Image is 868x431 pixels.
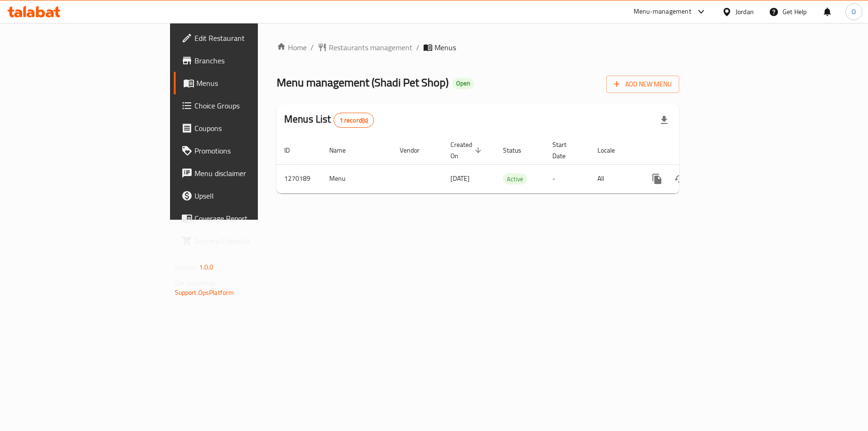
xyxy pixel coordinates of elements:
span: Name [329,145,358,156]
span: Upsell [194,190,308,201]
span: Promotions [194,145,308,156]
div: Open [452,78,474,89]
span: Created On [450,139,484,162]
span: Grocery Checklist [194,235,308,246]
a: Coverage Report [174,207,315,230]
a: Grocery Checklist [174,230,315,252]
nav: breadcrumb [277,42,679,53]
a: Menus [174,72,315,94]
td: - [545,164,590,193]
span: ID [284,145,302,156]
span: 1 record(s) [334,116,374,125]
span: Menu management ( Shadi Pet Shop ) [277,72,449,93]
td: All [590,164,638,193]
span: Coverage Report [194,213,308,224]
a: Upsell [174,185,315,207]
a: Edit Restaurant [174,27,315,49]
span: Start Date [552,139,579,162]
span: Version: [175,261,198,273]
td: Menu [322,164,392,193]
span: Menus [434,42,456,53]
span: Open [452,79,474,87]
a: Menu disclaimer [174,162,315,185]
span: Add New Menu [614,78,672,90]
button: Change Status [668,168,691,190]
th: Actions [638,136,744,165]
a: Support.OpsPlatform [175,286,234,299]
span: Locale [597,145,627,156]
span: Status [503,145,534,156]
span: [DATE] [450,172,470,185]
span: Choice Groups [194,100,308,111]
a: Restaurants management [318,42,412,53]
a: Choice Groups [174,94,315,117]
a: Promotions [174,139,315,162]
li: / [416,42,419,53]
span: Vendor [400,145,432,156]
span: Coupons [194,123,308,134]
span: Menus [196,77,308,89]
span: Edit Restaurant [194,32,308,44]
span: Active [503,174,527,185]
table: enhanced table [277,136,744,193]
button: Add New Menu [606,76,679,93]
div: Menu-management [634,6,691,17]
div: Active [503,173,527,185]
span: 1.0.0 [199,261,214,273]
div: Export file [653,109,675,131]
div: Total records count [333,113,374,128]
a: Coupons [174,117,315,139]
h2: Menus List [284,112,374,128]
span: Get support on: [175,277,218,289]
span: Restaurants management [329,42,412,53]
span: Branches [194,55,308,66]
span: Menu disclaimer [194,168,308,179]
a: Branches [174,49,315,72]
div: Jordan [736,7,754,17]
button: more [646,168,668,190]
span: O [852,7,856,17]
